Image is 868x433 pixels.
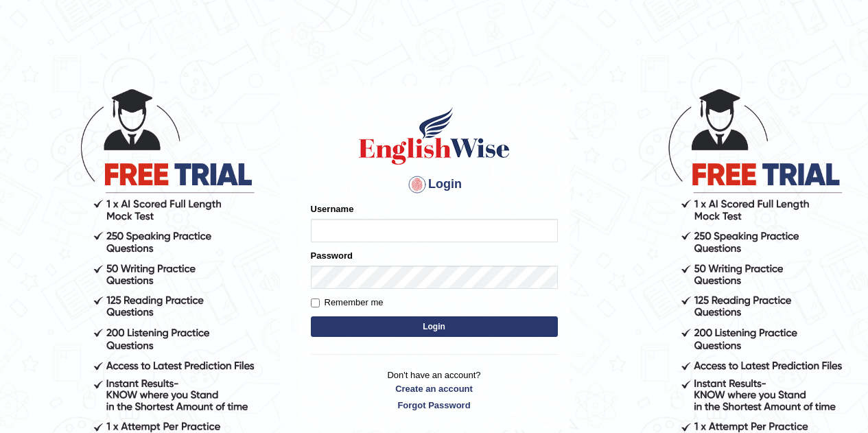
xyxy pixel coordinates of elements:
[311,299,320,307] input: Remember me
[311,202,354,215] label: Username
[311,296,384,309] label: Remember me
[311,249,353,262] label: Password
[311,399,558,412] a: Forgot Password
[356,105,513,167] img: Logo of English Wise sign in for intelligent practice with AI
[311,368,558,411] p: Don't have an account?
[311,316,558,337] button: Login
[311,382,558,395] a: Create an account
[311,174,558,196] h4: Login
